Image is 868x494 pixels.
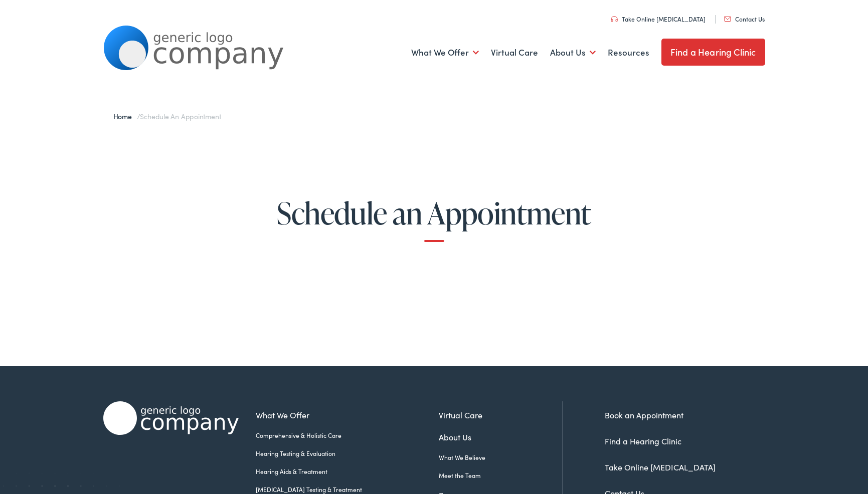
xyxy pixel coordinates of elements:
a: About Us [550,34,596,71]
a: About Us [439,431,562,443]
a: Hearing Testing & Evaluation [256,449,439,458]
a: What We Believe [439,453,562,462]
h1: Schedule an Appointment [35,196,833,242]
img: utility icon [611,16,618,22]
a: Virtual Care [439,409,562,421]
a: What We Offer [256,409,439,421]
a: What We Offer [411,34,479,71]
a: Home [113,111,137,121]
a: [MEDICAL_DATA] Testing & Treatment [256,485,439,494]
a: Virtual Care [491,34,538,71]
span: Schedule an Appointment [140,111,221,121]
a: Comprehensive & Holistic Care [256,431,439,440]
a: Meet the Team [439,471,562,480]
a: Find a Hearing Clinic [605,435,681,446]
span: / [113,111,221,121]
img: Alpaca Audiology [103,401,239,435]
a: Take Online [MEDICAL_DATA] [605,461,716,472]
a: Hearing Aids & Treatment [256,467,439,476]
a: Book an Appointment [605,409,683,420]
a: Find a Hearing Clinic [661,39,765,66]
a: Take Online [MEDICAL_DATA] [611,15,706,23]
a: Resources [608,34,649,71]
img: utility icon [724,17,731,22]
a: Contact Us [724,15,765,23]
